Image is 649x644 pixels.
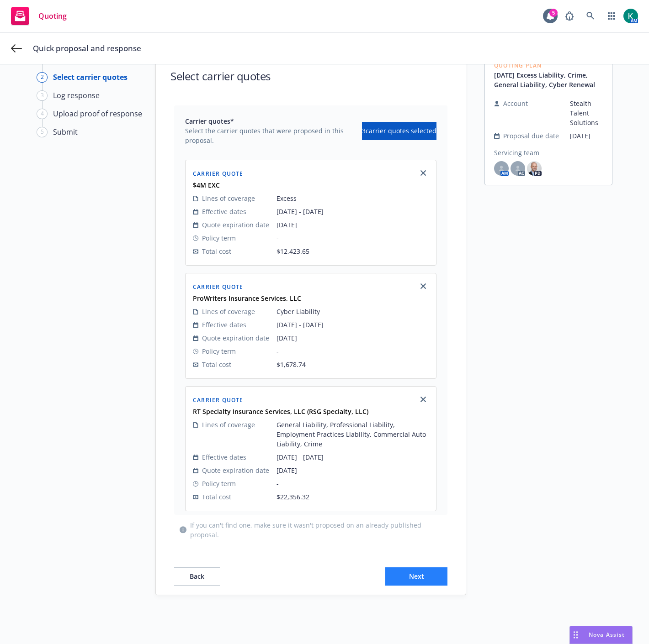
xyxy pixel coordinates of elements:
strong: RT Specialty Insurance Services, LLC (RSG Specialty, LLC) [193,407,368,416]
span: Servicing team [494,148,603,157]
span: Policy term [202,233,236,243]
span: $22,356.32 [277,492,309,501]
img: photo [527,161,542,176]
span: [DATE] - [DATE] [277,452,429,462]
span: 3 carrier quotes selected [362,126,436,136]
button: Next [385,567,447,586]
span: General Liability, Professional Liability, Employment Practices Liability, Commercial Auto Liabil... [277,420,429,449]
span: Lines of coverage [202,194,255,203]
a: Report a Bug [560,7,579,25]
span: Policy term [202,346,236,356]
span: [DATE] - [DATE] [277,207,429,216]
span: AM [494,161,509,176]
span: Effective dates [202,320,246,330]
span: Lines of coverage [202,307,255,316]
a: close [418,281,429,292]
div: Upload proof of response [53,108,142,119]
a: Search [581,7,600,25]
img: photo [623,9,638,23]
span: Effective dates [202,207,246,216]
a: Switch app [602,7,621,25]
span: Total cost [202,246,231,256]
span: photoPD [527,161,542,176]
div: 5 [37,127,48,137]
strong: ProWriters Insurance Services, LLC [193,294,301,303]
div: 2 [37,72,48,83]
span: Next [409,572,424,581]
h1: Select carrier quotes [170,68,271,84]
span: - [277,233,429,243]
span: Lines of coverage [202,420,255,429]
span: Effective dates [202,452,246,462]
span: - [277,346,429,356]
span: Quoting Plan [494,63,603,68]
span: Total cost [202,360,231,369]
span: - [277,479,429,488]
span: Quote expiration date [202,466,269,475]
div: Log response [53,90,100,101]
span: Carrier Quote [193,283,244,291]
span: $1,678.74 [277,360,306,369]
span: Policy term [202,479,236,488]
button: Nova Assist [569,626,633,644]
span: [DATE] [277,220,429,230]
span: Account [503,99,528,108]
span: Quote expiration date [202,333,269,343]
span: Carrier Quote [193,396,244,404]
span: [DATE] [277,466,429,475]
span: [DATE] [277,333,429,343]
span: Total cost [202,492,231,502]
div: Submit [53,126,78,137]
a: close [418,168,429,178]
span: Carrier Quote [193,170,244,178]
div: Drag to move [570,626,581,644]
div: 5 [549,9,558,17]
a: close [418,394,429,405]
div: Select carrier quotes [53,72,128,83]
span: Quote expiration date [202,220,269,230]
a: Quoting [7,3,70,29]
span: Quick proposal and response [33,43,141,54]
button: 3carrier quotes selected [362,122,436,140]
span: Proposal due date [503,131,559,141]
span: Back [190,572,204,581]
span: Select the carrier quotes that were proposed in this proposal. [185,126,362,145]
div: 4 [37,109,48,119]
div: 3 [37,90,48,101]
strong: $4M EXC [193,181,220,189]
span: [DATE] - [DATE] [277,320,429,330]
span: Quoting [38,12,67,20]
span: $12,423.65 [277,247,309,256]
button: Back [174,567,220,586]
span: Excess [277,194,429,203]
span: Cyber Liability [277,307,429,316]
span: Stealth Talent Solutions [570,99,603,127]
span: Carrier quotes* [185,116,362,126]
span: [DATE] [570,131,603,141]
a: [DATE] Excess Liability, Crime, General Liability, Cyber Renewal [494,70,603,89]
span: Nova Assist [589,631,625,639]
span: AC [511,161,525,176]
span: If you can't find one, make sure it wasn't proposed on an already published proposal. [190,520,442,539]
